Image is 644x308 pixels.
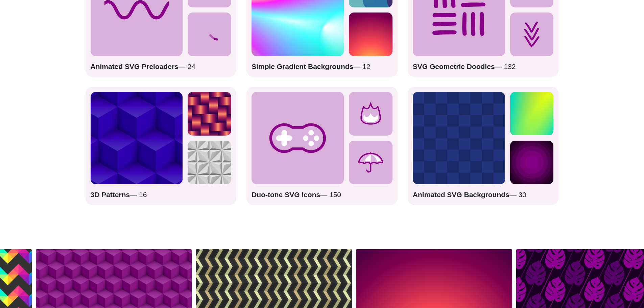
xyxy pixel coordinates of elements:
[188,92,231,136] img: red shiny ribbon woven into a pattern
[91,63,178,70] strong: Animated SVG Preloaders
[91,191,130,198] strong: 3D Patterns
[413,189,554,200] p: — 30
[413,61,554,72] p: — 132
[188,141,231,184] img: Triangular 3d panels in a pattern
[349,13,392,56] img: glowing yellow warming the purple vector sky
[252,61,392,72] p: — 12
[91,61,232,72] p: — 24
[413,63,495,70] strong: SVG Geometric Doodles
[252,191,320,198] strong: Duo-tone SVG Icons
[91,189,232,200] p: — 16
[91,92,183,184] img: blue-stacked-cube-pattern
[252,63,353,70] strong: Simple Gradient Backgrounds
[413,191,509,198] strong: Animated SVG Backgrounds
[252,189,392,200] p: — 150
